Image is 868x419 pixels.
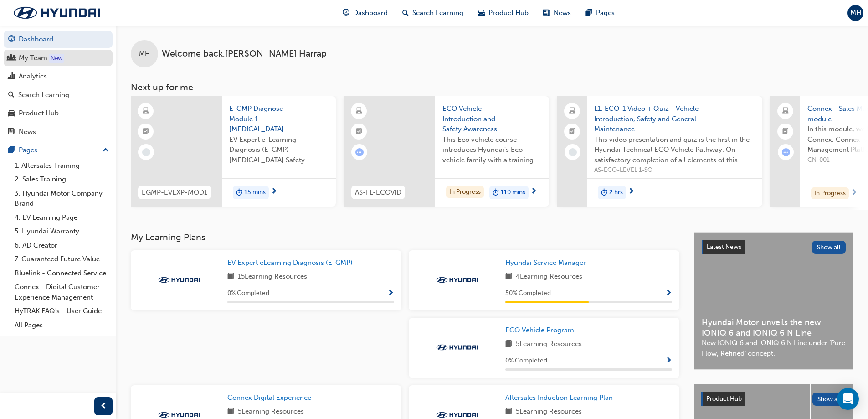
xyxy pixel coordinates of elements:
[356,105,362,117] span: learningResourceType_ELEARNING-icon
[569,105,575,117] span: laptop-icon
[505,356,547,366] span: 0 % Completed
[116,82,868,93] h3: Next up for me
[11,159,113,173] a: 1. Aftersales Training
[103,145,109,156] span: up-icon
[505,326,574,334] span: ECO Vehicle Program
[356,126,362,138] span: booktick-icon
[5,3,109,22] a: Trak
[100,401,107,412] span: prev-icon
[238,271,307,283] span: 15 Learning Resources
[543,7,550,19] span: news-icon
[412,8,463,18] span: Search Learning
[19,53,47,63] div: My Team
[812,241,846,254] button: Show all
[131,232,679,243] h3: My Learning Plans
[227,271,234,283] span: book-icon
[387,290,394,298] span: Show Progress
[4,29,113,142] button: DashboardMy TeamAnalyticsSearch LearningProduct HubNews
[505,258,590,268] a: Hyundai Service Manager
[530,188,537,196] span: next-icon
[154,275,204,285] img: Trak
[446,186,484,198] div: In Progress
[11,211,113,225] a: 4. EV Learning Page
[11,280,113,304] a: Connex - Digital Customer Experience Management
[387,288,394,299] button: Show Progress
[227,258,356,268] a: EV Expert eLearning Diagnosis (E-GMP)
[343,7,349,19] span: guage-icon
[8,91,15,99] span: search-icon
[702,317,846,338] span: Hyundai Motor unveils the new IONIQ 6 and IONIQ 6 N Line
[536,4,578,22] a: news-iconNews
[665,290,672,298] span: Show Progress
[355,148,364,156] span: learningRecordVerb_ATTEMPT-icon
[4,50,113,67] a: My Team
[244,187,266,198] span: 15 mins
[596,8,615,18] span: Pages
[505,406,512,418] span: book-icon
[578,4,622,22] a: pages-iconPages
[516,339,582,350] span: 5 Learning Resources
[665,357,672,365] span: Show Progress
[355,187,401,198] span: AS-FL-ECOVID
[782,105,789,117] span: laptop-icon
[432,275,482,285] img: Trak
[851,189,858,197] span: next-icon
[488,8,529,18] span: Product Hub
[4,124,113,140] a: News
[8,36,15,44] span: guage-icon
[8,54,15,62] span: people-icon
[4,142,113,159] button: Pages
[395,4,471,22] a: search-iconSearch Learning
[665,288,672,299] button: Show Progress
[4,105,113,122] a: Product Hub
[516,271,582,283] span: 4 Learning Resources
[11,304,113,318] a: HyTRAK FAQ's - User Guide
[609,187,623,198] span: 2 hrs
[236,187,242,199] span: duration-icon
[8,72,15,81] span: chart-icon
[353,8,388,18] span: Dashboard
[271,188,277,196] span: next-icon
[782,148,790,156] span: learningRecordVerb_ATTEMPT-icon
[19,71,47,82] div: Analytics
[227,288,269,299] span: 0 % Completed
[471,4,536,22] a: car-iconProduct Hub
[11,172,113,186] a: 2. Sales Training
[505,339,512,350] span: book-icon
[505,325,578,336] a: ECO Vehicle Program
[701,392,846,406] a: Product HubShow all
[11,252,113,266] a: 7. Guaranteed Future Value
[4,31,113,48] a: Dashboard
[11,224,113,238] a: 5. Hyundai Warranty
[586,7,592,19] span: pages-icon
[505,393,616,403] a: Aftersales Induction Learning Plan
[706,395,742,403] span: Product Hub
[162,49,327,59] span: Welcome back , [PERSON_NAME] Harrap
[478,7,485,19] span: car-icon
[702,240,846,254] a: Latest NewsShow all
[516,406,582,418] span: 5 Learning Resources
[143,105,149,117] span: learningResourceType_ELEARNING-icon
[11,318,113,332] a: All Pages
[782,126,789,138] span: booktick-icon
[493,187,499,199] span: duration-icon
[702,338,846,358] span: New IONIQ 6 and IONIQ 6 N Line under ‘Pure Flow, Refined’ concept.
[131,96,336,207] a: EGMP-EVEXP-MOD1E-GMP Diagnose Module 1 - [MEDICAL_DATA] SafetyEV Expert e-Learning Diagnosis (E-G...
[19,108,59,119] div: Product Hub
[501,187,525,198] span: 110 mins
[227,393,311,402] span: Connex Digital Experience
[432,343,482,352] img: Trak
[4,87,113,103] a: Search Learning
[850,8,861,18] span: MH
[694,232,853,370] a: Latest NewsShow allHyundai Motor unveils the new IONIQ 6 and IONIQ 6 N LineNew IONIQ 6 and IONIQ ...
[11,238,113,253] a: 6. AD Creator
[143,126,149,138] span: booktick-icon
[554,8,571,18] span: News
[442,103,542,134] span: ECO Vehicle Introduction and Safety Awareness
[557,96,762,207] a: L1. ECO-1 Video + Quiz - Vehicle Introduction, Safety and General MaintenanceThis video presentat...
[11,186,113,211] a: 3. Hyundai Motor Company Brand
[628,188,635,196] span: next-icon
[505,393,613,402] span: Aftersales Induction Learning Plan
[18,90,69,100] div: Search Learning
[569,126,575,138] span: booktick-icon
